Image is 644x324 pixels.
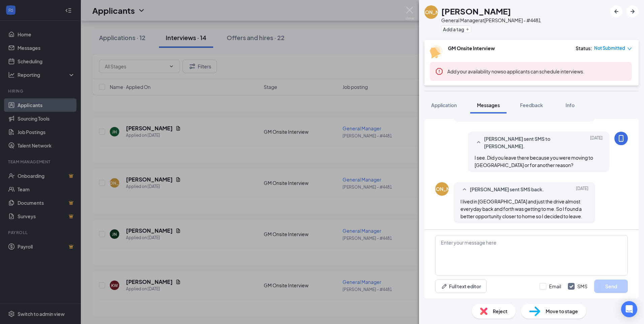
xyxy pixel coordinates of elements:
button: ArrowRight [626,5,639,18]
button: Full text editorPen [435,280,487,293]
svg: Pen [441,283,448,290]
svg: MobileSms [617,134,625,142]
b: GM Onsite Interview [448,45,495,51]
span: [PERSON_NAME] sent SMS back. [470,186,544,194]
span: [PERSON_NAME] sent SMS to [PERSON_NAME]. [484,135,572,150]
span: I see. Did you leave there because you were moving to [GEOGRAPHIC_DATA] or for another reason? [475,155,593,168]
button: PlusAdd a tag [441,26,471,33]
span: so applicants can schedule interviews. [447,68,584,74]
span: Not Submitted [594,45,625,52]
span: Move to stage [546,307,578,315]
svg: ArrowLeftNew [612,7,620,15]
span: Messages [477,102,500,108]
button: Add your availability now [447,68,501,75]
div: Status : [576,45,592,52]
h1: [PERSON_NAME] [441,5,511,17]
div: General Manager at [PERSON_NAME] - #4481 [441,17,541,24]
svg: Plus [465,27,470,31]
svg: SmallChevronUp [475,138,483,147]
span: [DATE] [590,135,603,150]
div: [PERSON_NAME] [412,9,451,15]
div: [PERSON_NAME] [422,186,461,192]
svg: ArrowRight [629,7,637,15]
svg: SmallChevronUp [460,186,469,194]
span: down [627,46,632,51]
span: I lived in [GEOGRAPHIC_DATA] and just the drive almost everyday back and forth was getting to me.... [460,198,582,219]
span: Application [431,102,457,108]
div: Open Intercom Messenger [621,301,637,317]
span: Feedback [520,102,543,108]
svg: Error [435,67,443,75]
button: Send [594,280,628,293]
span: Info [566,102,575,108]
span: Reject [493,307,508,315]
button: ArrowLeftNew [610,5,622,18]
span: [DATE] [576,186,588,194]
